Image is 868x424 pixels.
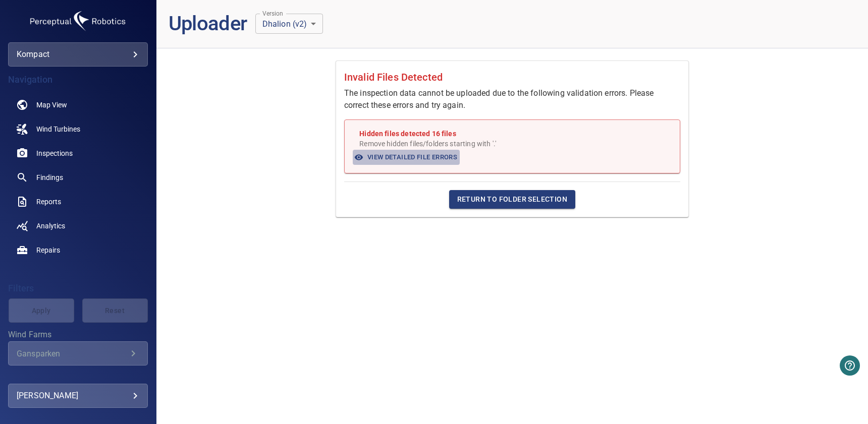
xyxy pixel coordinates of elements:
[255,14,323,34] div: Dhalion (v2)
[36,197,61,207] span: Reports
[36,172,63,183] span: Findings
[344,69,680,85] h1: Invalid Files Detected
[355,152,457,163] span: View Detailed File Errors
[36,245,60,255] span: Repairs
[17,46,139,63] div: kompact
[8,238,148,262] a: repairs noActive
[344,87,680,111] p: The inspection data cannot be uploaded due to the following validation errors. Please correct the...
[36,124,80,134] span: Wind Turbines
[457,193,567,206] span: Return to Folder Selection
[36,100,67,110] span: Map View
[8,190,148,214] a: reports noActive
[353,150,460,165] button: View Detailed File Errors
[8,283,148,293] h4: Filters
[8,214,148,238] a: analytics noActive
[359,139,671,149] p: Remove hidden files/folders starting with '.'
[8,331,148,339] label: Wind Farms
[8,93,148,117] a: map noActive
[36,148,73,158] span: Inspections
[8,75,148,85] h4: Navigation
[8,341,148,366] div: Wind Farms
[8,141,148,165] a: inspections noActive
[449,190,575,209] button: Return to Folder Selection
[36,221,65,231] span: Analytics
[27,8,128,34] img: kompact-logo
[8,165,148,190] a: findings noActive
[17,388,139,404] div: [PERSON_NAME]
[17,349,127,358] div: Gansparken
[8,117,148,141] a: windturbines noActive
[359,129,671,139] p: Hidden files detected 16 files
[8,42,148,67] div: kompact
[169,12,247,36] h1: Uploader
